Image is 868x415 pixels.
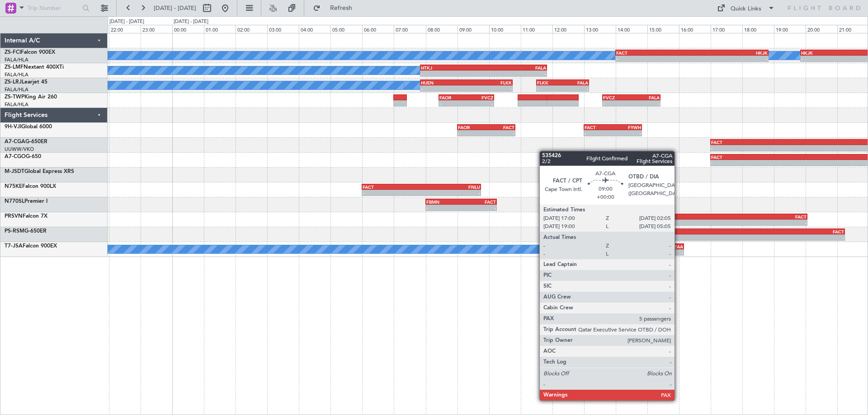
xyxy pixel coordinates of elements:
div: 01:00 [204,25,236,33]
div: 07:00 [394,25,425,33]
span: [DATE] - [DATE] [154,4,196,12]
span: A7-CGO [5,154,26,159]
div: SBJH [606,229,725,234]
div: - [550,220,678,225]
div: - [466,86,511,91]
a: A7-CGAG-650ER [5,139,47,145]
div: - [725,235,844,240]
div: FACT [678,214,807,219]
div: - [537,86,563,91]
span: ZS-LMF [5,65,24,70]
div: FACT [711,140,854,145]
div: - [461,205,496,210]
div: FACT [486,125,514,130]
div: - [483,71,546,76]
div: FACT [585,125,613,130]
a: FALA/HLA [5,71,28,78]
div: FACT [363,184,421,190]
span: A7-CGA [5,139,25,145]
a: A7-CGOG-650 [5,154,41,159]
input: Trip Number [28,1,80,15]
a: FALA/HLA [5,86,28,93]
div: 09:00 [458,25,489,33]
div: - [616,56,692,61]
a: FALA/HLA [5,101,28,108]
a: T7-JSAFalcon 900EX [5,243,57,249]
a: M-JSDTGlobal Express XRS [5,169,74,174]
div: FYWH [613,125,641,130]
div: 02:00 [236,25,267,33]
button: Quick Links [712,1,779,15]
div: 18:00 [742,25,774,33]
span: ZS-LRJ [5,79,22,85]
div: FALA [562,80,588,85]
a: PS-RSMG-650ER [5,228,47,234]
a: FALA/HLA [5,56,28,63]
div: FVCZ [603,95,631,100]
div: 05:00 [330,25,362,33]
a: ZS-TWPKing Air 260 [5,94,57,100]
div: 12:00 [552,25,584,33]
a: N770SLPremier I [5,199,47,204]
div: - [692,56,768,61]
span: T7-JSA [5,243,23,249]
div: - [603,101,631,106]
div: [DATE] - [DATE] [109,18,144,26]
div: FALA [553,244,618,249]
a: ZS-LRJLearjet 45 [5,79,47,85]
div: [DATE] - [DATE] [174,18,208,26]
div: FALA [483,65,546,70]
div: SBJH [550,214,678,219]
a: N75KEFalcon 900LX [5,184,56,189]
span: PRSVN [5,214,23,219]
div: FBMN [426,199,461,205]
div: - [562,86,588,91]
span: 9H-VJI [5,124,21,130]
span: M-JSDT [5,169,24,174]
div: 00:00 [172,25,204,33]
div: 20:00 [806,25,837,33]
div: HKJK [801,50,862,56]
a: ZS-FCIFalcon 900EX [5,50,55,55]
div: FALA [631,95,659,100]
div: FVCZ [466,95,493,100]
div: FZAA [618,244,683,249]
span: N770SL [5,199,24,204]
div: 22:00 [109,25,141,33]
span: ZS-TWP [5,94,24,100]
div: FLKK [537,80,563,85]
div: - [711,145,854,151]
div: 04:00 [299,25,330,33]
div: - [606,235,725,240]
div: FACT [461,199,496,205]
div: - [486,131,514,136]
div: - [585,131,613,136]
div: FACT [616,50,692,56]
div: 11:00 [521,25,552,33]
div: FLKK [466,80,511,85]
div: FACT [725,229,844,234]
span: ZS-FCI [5,50,21,55]
div: 13:00 [584,25,616,33]
div: 17:00 [711,25,742,33]
div: 14:00 [616,25,647,33]
div: 23:00 [141,25,172,33]
div: 16:00 [679,25,711,33]
div: HTKJ [421,65,483,70]
div: - [618,250,683,255]
div: FNLU [421,184,480,190]
a: 9H-VJIGlobal 6000 [5,124,52,130]
span: Refresh [322,5,360,11]
div: - [801,56,862,61]
a: PRSVNFalcon 7X [5,214,47,219]
div: 10:00 [489,25,521,33]
button: Refresh [309,1,363,15]
div: 06:00 [362,25,394,33]
div: 15:00 [647,25,679,33]
div: 03:00 [267,25,299,33]
div: - [553,250,618,255]
div: - [678,220,807,225]
span: PS-RSM [5,228,24,234]
div: 19:00 [774,25,806,33]
div: - [363,190,421,196]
